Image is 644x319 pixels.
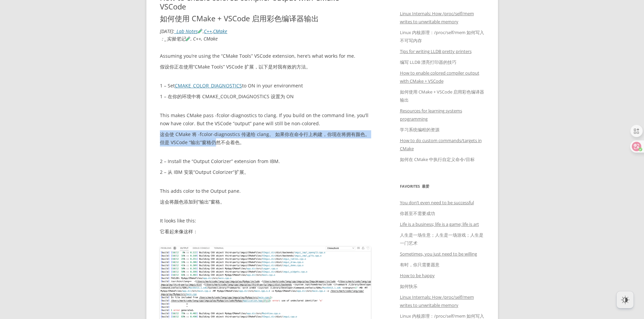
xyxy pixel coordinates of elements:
[175,82,242,89] a: CMAKE_COLOR_DIAGNOSTICS
[400,89,484,103] font: 如何使用 CMake + VSCode 启用彩色编译器输出
[160,93,294,100] font: 1 – 在你的环境中将 CMAKE_COLOR_DIAGNOSTICS 设置为 ON
[400,70,484,103] a: How to enable colored compiler output with CMake + VSCode如何使用 CMake + VSCode 启用彩色编译器输出
[160,28,228,42] i: : , ,
[198,29,202,33] img: 🧪
[160,28,173,34] time: [DATE]
[204,28,212,34] a: C++
[400,182,484,190] h3: Favorites
[160,82,371,103] p: 1 – Set to ON in your environment
[186,36,190,41] img: 🧪
[400,221,484,246] a: Life is a business; life is a game; life is art人生是一场生意；人生是一场游戏；人生是一门艺术
[400,272,435,289] a: How to be happy如何快乐
[400,283,418,289] font: 如何快乐
[400,262,439,268] font: 有时，你只需要愿意
[160,52,371,74] p: Assuming you’re using the “CMake Tools” VSCode extension, here’s what works for me.
[400,251,477,268] a: Sometimes, you just need to be willing有时，你只需要愿意
[160,63,311,70] font: 假设你正在使用“CMake Tools” VSCode 扩展，以下是对我有效的方法。
[160,157,371,179] p: 2 – Install the “Output Colorizer” extension from IBM.
[422,184,429,189] font: 最爱
[400,108,462,133] a: Resources for learning systems programming学习系统编程的资源
[160,131,370,145] font: 这会使 CMake 将 -fcolor-diagnostics 传递给 clang。 如果你在命令行上构建，你现在将拥有颜色。 但是 VSCode “输出”窗格仍然不会着色。
[160,111,371,149] p: This makes CMake pass -fcolor-diagnostics to clang. If you build on the command line, you’ll now ...
[400,156,475,162] font: 如何在 CMake 中执行自定义命令/目标
[160,198,225,205] font: 这会将颜色添加到“输出”窗格。
[160,228,198,235] font: 它看起来像这样：
[213,28,227,34] a: CMake
[400,210,435,216] font: 你甚至不需要成功
[160,187,371,209] p: This adds color to the Output pane.
[400,29,484,44] font: Linux 内核原理：/proc/self/mem 如何写入不可写内存
[400,232,483,246] font: 人生是一场生意；人生是一场游戏；人生是一门艺术
[400,59,456,65] font: 编写 LLDB 漂亮打印器的技巧
[400,127,439,133] font: 学习系统编程的资源
[400,48,472,65] a: Tips for writing LLDB pretty printers编写 LLDB 漂亮打印器的技巧
[400,10,484,44] a: Linux Internals: How /proc/self/mem writes to unwritable memoryLinux 内核原理：/proc/self/mem 如何写入不可写内存
[174,28,203,34] a: _Lab Notes
[160,169,249,175] font: 2 – 从 IBM 安装“Output Colorizer”扩展。
[400,137,482,162] a: How to do custom commands/targets in CMake如何在 CMake 中执行自定义命令/目标
[160,35,218,42] font: ：_实验笔记 , C++, CMake
[160,13,319,23] font: 如何使用 CMake + VSCode 启用彩色编译器输出
[400,200,474,216] a: You don’t even need to be successful你甚至不需要成功
[160,217,371,238] p: It looks like this:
